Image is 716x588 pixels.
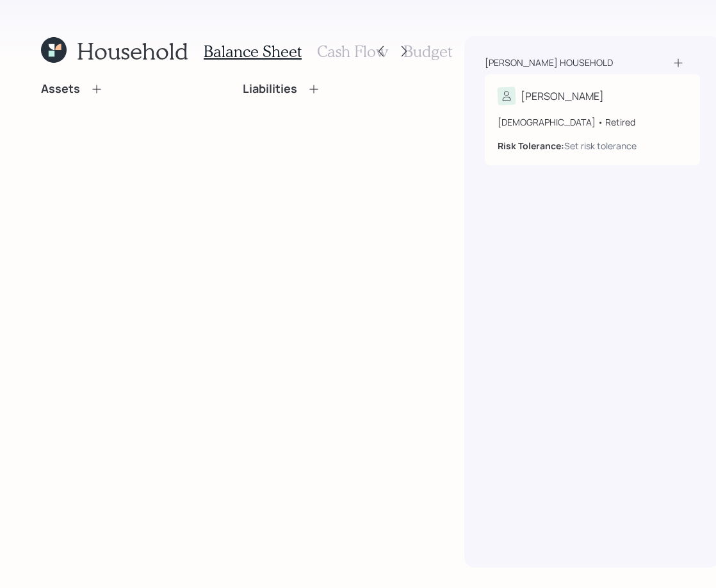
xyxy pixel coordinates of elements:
[564,139,637,152] div: Set risk tolerance
[485,56,613,69] div: [PERSON_NAME] household
[403,42,452,61] h3: Budget
[41,82,80,96] h4: Assets
[204,42,302,61] h3: Balance Sheet
[317,42,388,61] h3: Cash Flow
[498,115,687,129] div: [DEMOGRAPHIC_DATA] • Retired
[521,88,604,104] div: [PERSON_NAME]
[77,37,188,65] h1: Household
[243,82,297,96] h4: Liabilities
[498,140,564,152] b: Risk Tolerance:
